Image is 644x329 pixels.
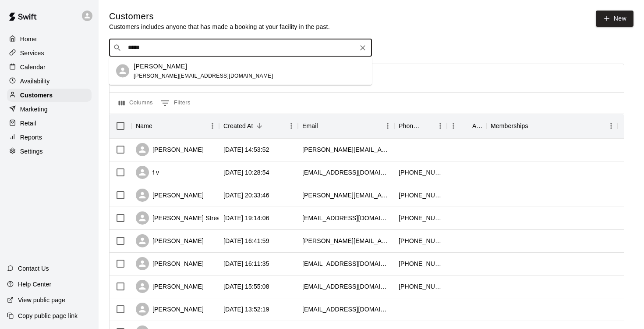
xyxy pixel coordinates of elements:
[152,120,165,132] button: Sort
[20,63,46,72] p: Calendar
[399,282,442,291] div: +16474785575
[491,114,528,138] div: Memberships
[136,211,222,225] div: [PERSON_NAME] Street
[134,61,187,71] p: [PERSON_NAME]
[7,46,92,60] a: Services
[596,11,633,27] a: New
[136,234,204,247] div: [PERSON_NAME]
[223,214,269,222] div: 2025-09-09 19:14:06
[136,257,204,270] div: [PERSON_NAME]
[109,39,372,57] div: Search customers by name or email
[20,91,53,100] p: Customers
[20,35,37,43] p: Home
[223,282,269,291] div: 2025-09-09 15:55:08
[7,32,92,46] a: Home
[7,117,92,130] a: Retail
[223,236,269,245] div: 2025-09-09 16:41:59
[399,168,442,177] div: +14165503109
[302,282,390,291] div: kpbaseball@k0stas.com
[302,236,390,245] div: adrian@qtk.ca
[136,303,204,316] div: [PERSON_NAME]
[528,120,541,132] button: Sort
[302,191,390,200] div: vinicius@hisao.com.br
[381,119,394,132] button: Menu
[223,168,269,177] div: 2025-09-10 10:28:54
[20,105,48,114] p: Marketing
[206,119,219,132] button: Menu
[472,114,482,138] div: Age
[136,189,204,202] div: [PERSON_NAME]
[7,131,92,144] a: Reports
[7,61,92,74] a: Calendar
[302,168,390,177] div: francescovaccaro7@gmail.com
[18,264,49,273] p: Contact Us
[116,64,129,78] div: David Foulds
[20,77,50,86] p: Availability
[253,120,265,132] button: Sort
[131,114,219,138] div: Name
[302,305,390,314] div: amroalopez@gmail.com
[399,214,442,222] div: +14162943355
[447,114,486,138] div: Age
[318,120,330,132] button: Sort
[399,191,442,200] div: +14379847189
[285,119,298,132] button: Menu
[18,311,78,320] p: Copy public page link
[434,119,447,132] button: Menu
[18,296,65,304] p: View public page
[136,166,159,179] div: f v
[159,96,193,110] button: Show filters
[399,236,442,245] div: +14167950035
[223,259,269,268] div: 2025-09-09 16:11:35
[7,145,92,158] a: Settings
[421,120,434,132] button: Sort
[357,42,369,54] button: Clear
[7,75,92,88] a: Availability
[136,280,204,293] div: [PERSON_NAME]
[447,119,460,132] button: Menu
[20,49,44,57] p: Services
[20,133,42,142] p: Reports
[605,119,618,132] button: Menu
[399,259,442,268] div: +12893254279
[109,22,330,31] p: Customers includes anyone that has made a booking at your facility in the past.
[302,259,390,268] div: nadir.syed.ahmed@gmail.com
[223,145,269,154] div: 2025-09-10 14:53:52
[302,214,390,222] div: dstreeters@gmail.com
[7,89,92,102] a: Customers
[20,147,43,156] p: Settings
[117,96,155,110] button: Select columns
[223,114,253,138] div: Created At
[136,143,204,156] div: [PERSON_NAME]
[223,305,269,314] div: 2025-09-09 13:52:19
[7,103,92,116] a: Marketing
[109,11,330,22] h5: Customers
[223,191,269,200] div: 2025-09-09 20:33:46
[460,120,472,132] button: Sort
[486,114,618,138] div: Memberships
[399,114,421,138] div: Phone Number
[18,280,51,289] p: Help Center
[20,119,36,128] p: Retail
[298,114,394,138] div: Email
[302,114,318,138] div: Email
[394,114,447,138] div: Phone Number
[136,114,152,138] div: Name
[302,145,390,154] div: andrew.macquarrie@hotmail.com
[134,72,273,79] span: [PERSON_NAME][EMAIL_ADDRESS][DOMAIN_NAME]
[219,114,298,138] div: Created At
